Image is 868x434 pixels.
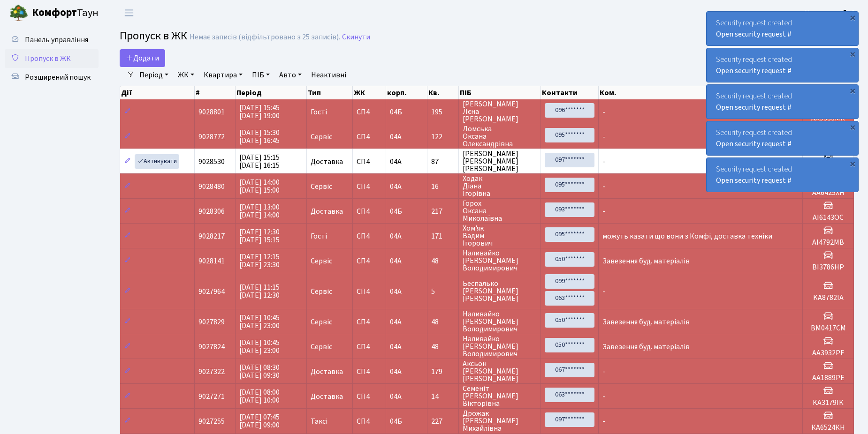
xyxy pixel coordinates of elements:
span: [DATE] 15:15 [DATE] 16:15 [239,152,280,171]
span: 9027271 [198,391,225,402]
img: logo.png [9,4,28,22]
span: Беспалько [PERSON_NAME] [PERSON_NAME] [463,280,537,302]
span: 9027964 [198,286,225,297]
span: 16 [431,183,455,190]
span: Сервіс [311,183,332,190]
span: 9028306 [198,206,225,217]
span: 04А [390,367,402,377]
span: 04А [390,157,402,167]
span: [DATE] 11:15 [DATE] 12:30 [239,282,280,300]
span: - [602,416,605,427]
a: Розширений пошук [5,68,99,87]
span: Гості [311,108,327,116]
a: Open security request # [716,175,792,186]
span: Завезення буд. матеріалів [602,256,690,266]
span: 9027255 [198,416,225,427]
span: Сервіс [311,133,332,141]
span: Пропуск в ЖК [120,28,187,44]
span: Наливайко [PERSON_NAME] Володимирович [463,249,537,272]
a: Квартира [200,67,246,83]
span: Завезення буд. матеріалів [602,342,690,352]
span: [PERSON_NAME] Лєна [PERSON_NAME] [463,100,537,123]
span: 48 [431,318,455,326]
span: - [602,367,605,377]
span: СП4 [357,158,382,165]
span: 9027322 [198,367,225,377]
span: Панель управління [25,35,88,45]
span: СП4 [357,288,382,295]
span: [DATE] 14:00 [DATE] 15:00 [239,177,280,195]
div: Security request created [707,12,858,45]
span: Горох Оксана Миколаївна [463,200,537,222]
span: - [602,157,605,167]
a: Активувати [135,154,179,169]
div: × [848,122,857,132]
div: Security request created [707,48,858,82]
span: СП4 [357,418,382,425]
span: - [602,181,605,192]
span: Семеніт [PERSON_NAME] Вікторівна [463,385,537,407]
span: СП4 [357,393,382,400]
span: 04А [390,231,402,241]
span: Сервіс [311,318,332,326]
span: 48 [431,257,455,265]
h5: KA8782IA [807,293,850,302]
div: × [848,86,857,95]
span: Ломська Оксана Олександрівна [463,125,537,148]
span: СП4 [357,368,382,375]
div: × [848,49,857,59]
span: можуть казати що вони з Комфі, доставка техніки [602,231,772,241]
span: [DATE] 13:00 [DATE] 14:00 [239,202,280,220]
a: Консьєрж б. 4. [805,7,857,19]
a: Open security request # [716,66,792,76]
span: 9028772 [198,132,225,142]
span: 227 [431,418,455,425]
span: Аксьон [PERSON_NAME] [PERSON_NAME] [463,360,537,382]
th: # [195,86,236,99]
span: Доставка [311,368,343,375]
a: Open security request # [716,102,792,112]
span: СП4 [357,232,382,240]
span: Ходак Діана Ігорівна [463,175,537,197]
th: Контакти [541,86,599,99]
span: Дрожак [PERSON_NAME] Михайлівна [463,410,537,432]
span: Розширений пошук [25,72,91,82]
span: СП4 [357,343,382,351]
span: - [602,286,605,297]
span: СП4 [357,133,382,141]
span: 171 [431,232,455,240]
span: [DATE] 07:45 [DATE] 09:00 [239,412,280,430]
a: ПІБ [248,67,274,83]
h5: АІ6143ОС [807,213,850,222]
th: Період [236,86,307,99]
a: Додати [120,49,165,67]
th: ПІБ [459,86,541,99]
span: [DATE] 12:15 [DATE] 23:30 [239,252,280,270]
span: [DATE] 10:45 [DATE] 23:00 [239,313,280,331]
a: Авто [275,67,305,83]
span: 14 [431,393,455,400]
th: Дії [120,86,195,99]
div: × [848,13,857,22]
span: [DATE] 15:45 [DATE] 19:00 [239,103,280,121]
h5: АІ4792МВ [807,238,850,247]
span: [DATE] 12:30 [DATE] 15:15 [239,227,280,245]
span: 9027824 [198,342,225,352]
span: 04Б [390,206,402,217]
span: 195 [431,108,455,116]
span: 87 [431,158,455,165]
span: 9028801 [198,107,225,117]
b: Консьєрж б. 4. [805,8,857,18]
span: Доставка [311,158,343,165]
span: 48 [431,343,455,351]
span: Сервіс [311,288,332,295]
div: Немає записів (відфільтровано з 25 записів). [190,33,340,42]
span: СП4 [357,318,382,326]
span: Завезення буд. матеріалів [602,317,690,327]
span: 122 [431,133,455,141]
h5: ВМ0417СМ [807,324,850,333]
span: СП4 [357,183,382,190]
span: [DATE] 10:45 [DATE] 23:00 [239,337,280,356]
span: 04А [390,342,402,352]
span: Доставка [311,208,343,215]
